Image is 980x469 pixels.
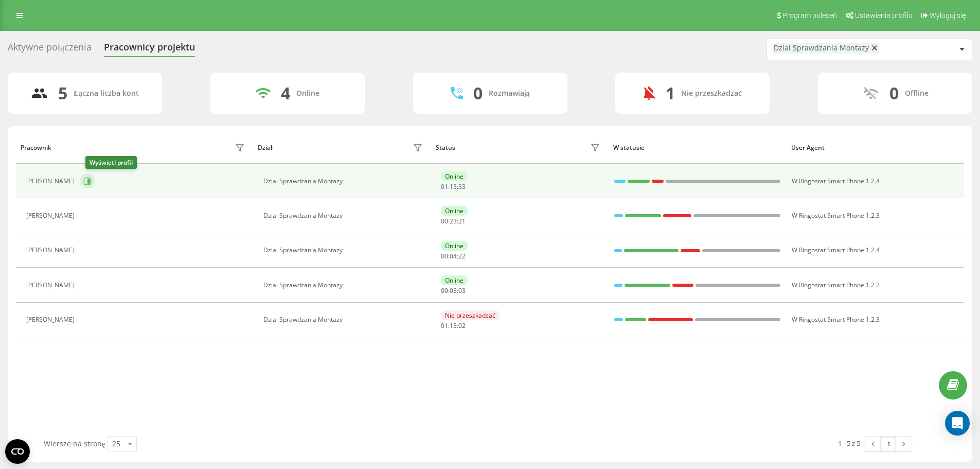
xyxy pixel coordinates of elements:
[26,178,77,185] div: [PERSON_NAME]
[74,89,138,98] div: Łączna liczba kont
[441,321,448,330] span: 01
[26,247,77,254] div: [PERSON_NAME]
[112,439,120,449] div: 25
[450,286,457,295] span: 03
[441,252,448,260] span: 00
[441,286,448,295] span: 00
[26,282,77,289] div: [PERSON_NAME]
[263,212,425,219] div: Dzial Sprawdzania Montazy
[792,315,880,324] span: W Ringostat Smart Phone 1.2.3
[8,42,92,58] div: Aktywne połączenia
[792,281,880,289] span: W Ringostat Smart Phone 1.2.2
[441,218,466,225] div: : :
[855,11,913,20] span: Ustawienia profilu
[44,439,105,448] span: Wiersze na stronę
[281,83,290,103] div: 4
[263,316,425,323] div: Dzial Sprawdzania Montazy
[458,286,466,295] span: 03
[441,217,448,225] span: 00
[5,439,30,464] button: Open CMP widget
[85,156,137,169] div: Wyświetl profil
[441,206,468,216] div: Online
[792,211,880,220] span: W Ringostat Smart Phone 1.2.3
[889,83,899,103] div: 0
[905,89,929,98] div: Offline
[473,83,483,103] div: 0
[450,252,457,260] span: 04
[792,177,880,185] span: W Ringostat Smart Phone 1.2.4
[774,44,869,53] div: Dzial Sprawdzania Montazy
[441,310,500,320] div: Nie przeszkadzać
[441,241,468,251] div: Online
[782,11,837,20] span: Program poleceń
[441,183,466,190] div: : :
[458,217,466,225] span: 21
[881,437,896,451] a: 1
[296,89,319,98] div: Online
[930,11,966,20] span: Wyloguj się
[666,83,675,103] div: 1
[263,178,425,185] div: Dzial Sprawdzania Montazy
[21,144,51,151] div: Pracownik
[458,321,466,330] span: 02
[458,252,466,260] span: 22
[263,282,425,289] div: Dzial Sprawdzania Montazy
[26,212,77,219] div: [PERSON_NAME]
[263,247,425,254] div: Dzial Sprawdzania Montazy
[458,182,466,191] span: 33
[441,171,468,181] div: Online
[441,182,448,191] span: 01
[450,217,457,225] span: 23
[441,253,466,260] div: : :
[792,246,880,254] span: W Ringostat Smart Phone 1.2.4
[441,287,466,294] div: : :
[791,144,959,151] div: User Agent
[681,89,742,98] div: Nie przeszkadzać
[58,83,67,103] div: 5
[436,144,455,151] div: Status
[441,322,466,329] div: : :
[26,316,77,323] div: [PERSON_NAME]
[104,42,195,58] div: Pracownicy projektu
[441,275,468,285] div: Online
[258,144,272,151] div: Dział
[945,411,970,436] div: Open Intercom Messenger
[613,144,781,151] div: W statusie
[450,321,457,330] span: 13
[450,182,457,191] span: 13
[489,89,530,98] div: Rozmawiają
[838,438,860,448] div: 1 - 5 z 5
